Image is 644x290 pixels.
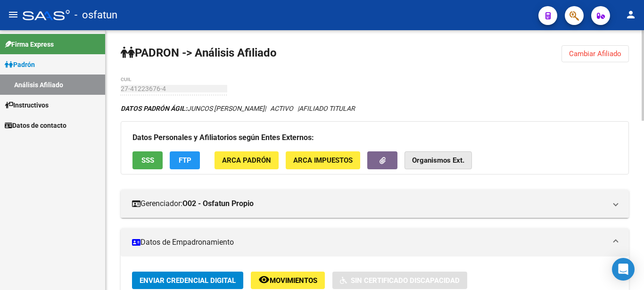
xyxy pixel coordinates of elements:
button: ARCA Padrón [215,151,279,169]
span: SSS [141,157,154,165]
span: Datos de contacto [5,120,66,131]
h3: Datos Personales y Afiliatorios según Entes Externos: [132,131,617,144]
button: Cambiar Afiliado [561,45,629,62]
i: | ACTIVO | [121,105,355,112]
strong: Organismos Ext. [412,157,464,165]
span: Sin Certificado Discapacidad [351,276,460,285]
mat-icon: person [625,9,636,20]
button: Organismos Ext. [405,151,472,169]
span: - osfatun [74,5,117,25]
mat-icon: remove_red_eye [258,274,270,285]
span: FTP [179,157,191,165]
span: ARCA Impuestos [293,157,353,165]
span: AFILIADO TITULAR [299,105,355,112]
button: Sin Certificado Discapacidad [332,272,467,289]
strong: PADRON -> Análisis Afiliado [121,46,277,59]
mat-panel-title: Gerenciador: [132,199,606,209]
strong: O02 - Osfatun Propio [182,199,254,209]
button: Movimientos [251,272,325,289]
mat-panel-title: Datos de Empadronamiento [132,237,606,248]
span: Firma Express [5,39,54,50]
mat-expansion-panel-header: Gerenciador:O02 - Osfatun Propio [121,190,629,218]
mat-icon: menu [8,9,19,20]
span: Movimientos [270,276,317,285]
button: SSS [132,151,163,169]
span: Instructivos [5,100,49,110]
span: ARCA Padrón [222,157,271,165]
span: Enviar Credencial Digital [140,276,236,285]
button: Enviar Credencial Digital [132,272,243,289]
strong: DATOS PADRÓN ÁGIL: [121,105,187,112]
button: ARCA Impuestos [286,151,360,169]
div: Open Intercom Messenger [612,258,635,281]
button: FTP [170,151,200,169]
span: JUNCOS [PERSON_NAME] [121,105,264,112]
mat-expansion-panel-header: Datos de Empadronamiento [121,228,629,257]
span: Cambiar Afiliado [569,50,621,58]
span: Padrón [5,59,35,70]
